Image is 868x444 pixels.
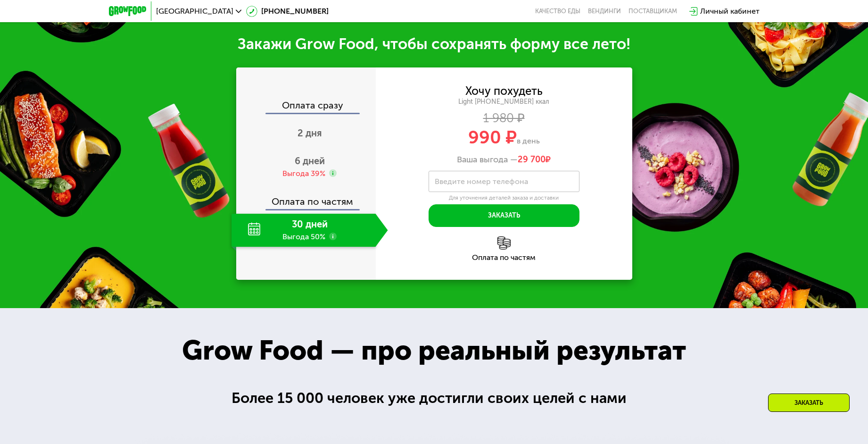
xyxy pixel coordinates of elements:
label: Введите номер телефона [435,179,528,184]
div: Личный кабинет [700,6,760,17]
span: 6 дней [295,155,325,167]
div: Хочу похудеть [465,86,543,96]
div: поставщикам [628,8,677,15]
a: Качество еды [535,8,580,15]
span: в день [517,136,540,145]
div: 1 980 ₽ [376,113,632,124]
a: [PHONE_NUMBER] [246,6,329,17]
button: Заказать [429,204,579,227]
span: ₽ [518,155,551,165]
div: Более 15 000 человек уже достигли своих целей с нами [231,387,637,410]
span: 2 дня [298,127,322,139]
div: Оплата по частям [376,254,632,261]
div: Ваша выгода — [376,155,632,165]
span: [GEOGRAPHIC_DATA] [156,8,233,15]
div: Оплата по частям [237,187,376,209]
div: Для уточнения деталей заказа и доставки [429,194,579,202]
span: 990 ₽ [468,126,517,148]
div: Заказать [768,394,850,412]
div: Light [PHONE_NUMBER] ккал [376,98,632,106]
a: Вендинги [588,8,621,15]
div: Grow Food — про реальный результат [161,330,708,371]
img: l6xcnZfty9opOoJh.png [497,236,511,250]
div: Выгода 39% [282,168,325,179]
span: 29 700 [518,154,546,165]
div: Оплата сразу [237,101,376,113]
